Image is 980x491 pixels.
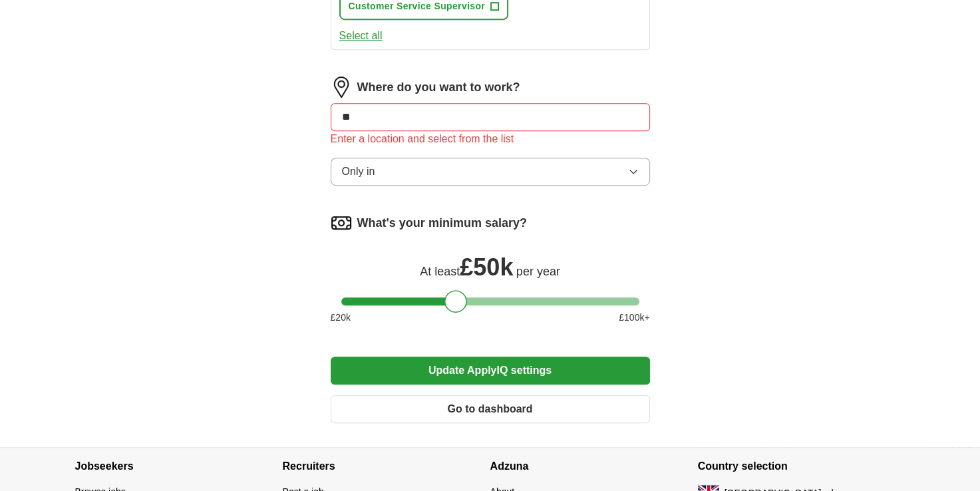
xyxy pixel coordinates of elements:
[420,265,460,278] span: At least
[331,311,351,325] span: £ 20 k
[331,212,352,234] img: salary.png
[516,265,560,278] span: per year
[339,28,383,44] button: Select all
[342,164,375,180] span: Only in
[357,214,527,232] label: What's your minimum salary?
[331,77,352,98] img: location.png
[331,158,650,186] button: Only in
[357,79,520,96] label: Where do you want to work?
[619,311,649,325] span: £ 100 k+
[331,395,650,423] button: Go to dashboard
[331,357,650,385] button: Update ApplyIQ settings
[331,131,650,147] div: Enter a location and select from the list
[698,448,905,485] h4: Country selection
[460,253,513,281] span: £ 50k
